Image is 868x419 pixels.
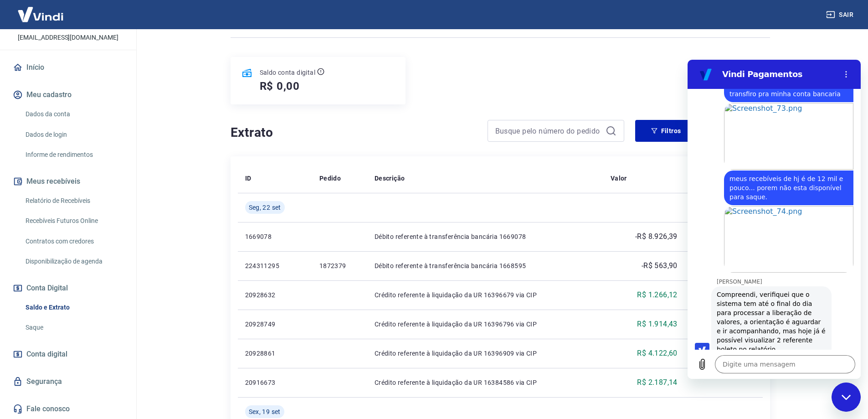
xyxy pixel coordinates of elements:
a: Início [11,57,125,78]
p: R$ 4.122,60 [637,348,677,359]
a: Contratos com credores [22,232,125,251]
p: R$ 1.266,12 [637,290,677,300]
p: 1872379 [319,261,360,270]
p: Pedido [319,174,341,183]
p: 20928861 [245,349,305,358]
a: Informe de rendimentos [22,145,125,164]
p: Saldo conta digital [260,68,316,77]
p: Crédito referente à liquidação da UR 16396679 via CIP [375,290,596,300]
p: Crédito referente à liquidação da UR 16384586 via CIP [375,378,596,387]
a: Saque [22,318,125,337]
p: 20928749 [245,320,305,329]
a: Disponibilização de agenda [22,252,125,271]
p: Débito referente à transferência bancária 1668595 [375,261,596,270]
p: 1669078 [245,232,305,241]
button: Meus recebíveis [11,171,125,191]
iframe: Janela de mensagens [688,60,861,379]
iframe: Botão para abrir a janela de mensagens, conversa em andamento [832,383,861,412]
a: Dados de login [22,125,125,144]
p: -R$ 8.926,39 [635,231,678,242]
img: Vindi [11,0,70,28]
button: Meu cadastro [11,85,125,105]
h4: Extrato [231,124,477,142]
p: R$ 2.187,14 [637,377,677,388]
button: Conta Digital [11,278,125,298]
a: Fale conosco [11,399,125,419]
p: Crédito referente à liquidação da UR 16396909 via CIP [375,349,596,358]
a: Conta digital [11,344,125,364]
p: Crédito referente à liquidação da UR 16396796 via CIP [375,320,596,329]
p: Débito referente à transferência bancária 1669078 [375,232,596,241]
a: Recebíveis Futuros Online [22,212,125,230]
p: Descrição [375,174,405,183]
span: Seg, 22 set [249,203,281,212]
a: Relatório de Recebíveis [22,191,125,210]
span: Sex, 19 set [249,407,281,416]
a: Segurança [11,372,125,392]
p: -R$ 563,90 [642,260,678,271]
button: Sair [824,6,857,23]
p: [PERSON_NAME] [31,20,104,29]
button: Filtros [635,120,697,142]
span: Conta digital [26,348,67,361]
p: 20916673 [245,378,305,387]
a: Dados da conta [22,105,125,124]
p: [EMAIL_ADDRESS][DOMAIN_NAME] [18,33,118,42]
input: Busque pelo número do pedido [495,124,602,138]
p: R$ 1.914,43 [637,319,677,330]
h5: R$ 0,00 [260,79,300,93]
a: Saldo e Extrato [22,298,125,317]
p: Valor [611,174,627,183]
p: ID [245,174,252,183]
p: 20928632 [245,290,305,300]
p: 224311295 [245,261,305,270]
